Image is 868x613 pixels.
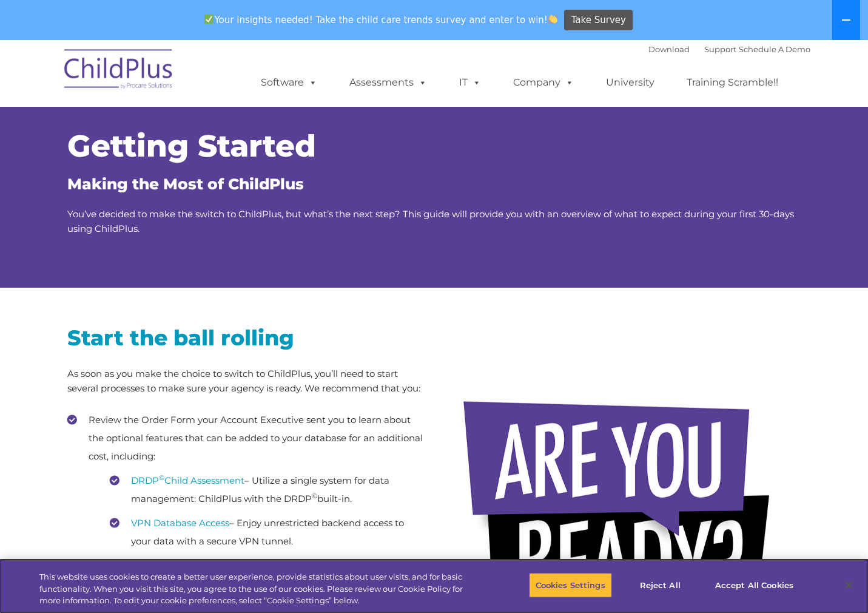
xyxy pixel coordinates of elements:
a: VPN Database Access [131,517,229,529]
li: – Enjoy unrestricted backend access to your data with a secure VPN tunnel. [110,514,425,550]
img: ChildPlus by Procare Solutions [58,41,180,101]
a: Training Scramble!! [675,70,790,95]
p: As soon as you make the choice to switch to ChildPlus, you’ll need to start several processes to ... [67,367,425,396]
font: | [648,44,810,54]
button: Close [835,572,862,598]
sup: © [159,473,164,482]
sup: © [312,492,317,500]
a: Take Survey [564,10,633,31]
img: 👏 [548,15,557,24]
h2: Start the ball rolling [67,324,425,351]
span: Getting Started [67,127,316,164]
span: Your insights needed! Take the child care trends survey and enter to win! [200,8,563,32]
a: Download [648,44,690,54]
a: Support [704,44,736,54]
a: University [594,70,667,95]
span: Making the Most of ChildPlus [67,175,304,193]
a: DRDP©Child Assessment [131,475,244,486]
span: Take Survey [571,10,626,31]
div: This website uses cookies to create a better user experience, provide statistics about user visit... [39,571,477,607]
button: Reject All [622,572,698,598]
a: Software [249,70,329,95]
span: You’ve decided to make the switch to ChildPlus, but what’s the next step? This guide will provide... [67,208,794,234]
button: Cookies Settings [529,572,612,598]
button: Accept All Cookies [708,572,800,598]
img: ✅ [204,15,214,24]
a: IT [447,70,493,95]
a: Company [501,70,586,95]
li: – Utilize a single system for data management: ChildPlus with the DRDP built-in. [110,472,425,508]
a: Assessments [337,70,439,95]
a: Schedule A Demo [739,44,810,54]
